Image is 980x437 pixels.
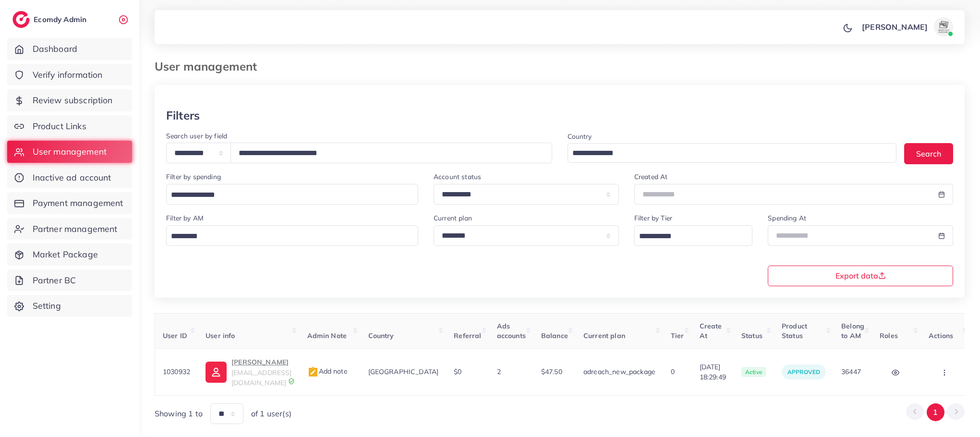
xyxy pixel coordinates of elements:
label: Filter by Tier [634,213,672,223]
label: Search user by field [166,131,227,141]
span: Admin Note [307,331,347,340]
a: Product Links [7,115,132,137]
div: Search for option [568,143,897,163]
a: [PERSON_NAME][EMAIL_ADDRESS][DOMAIN_NAME] [206,356,291,388]
a: User management [7,141,132,163]
label: Current plan [434,213,472,223]
span: approved [787,368,820,376]
img: logo [12,11,30,28]
button: Search [904,143,953,164]
span: Setting [33,300,61,312]
span: Review subscription [33,94,113,107]
a: Verify information [7,64,132,86]
a: [PERSON_NAME]avatar [857,17,957,36]
span: Payment management [33,197,123,209]
span: Market Package [33,248,98,261]
span: Partner management [33,223,118,235]
span: Verify information [33,69,103,81]
span: [GEOGRAPHIC_DATA] [368,367,439,376]
span: User ID [163,331,187,340]
span: Partner BC [33,274,76,287]
input: Search for option [569,146,884,161]
span: Ads accounts [497,322,526,340]
a: Review subscription [7,89,132,111]
span: Product Status [782,322,807,340]
span: [EMAIL_ADDRESS][DOMAIN_NAME] [231,368,291,387]
span: 2 [497,367,501,376]
img: ic-user-info.36bf1079.svg [206,362,227,383]
button: Go to page 1 [927,403,944,421]
ul: Pagination [906,403,965,421]
span: Balance [541,331,568,340]
label: Spending At [768,213,806,223]
label: Account status [434,172,481,182]
a: Partner management [7,218,132,240]
h3: Filters [166,109,200,122]
span: Tier [671,331,684,340]
label: Created At [634,172,668,182]
a: Payment management [7,192,132,214]
span: $0 [454,367,461,376]
label: Filter by AM [166,213,204,223]
span: Dashboard [33,43,77,55]
a: Setting [7,295,132,317]
input: Search for option [636,229,740,244]
span: Product Links [33,120,86,133]
span: Roles [880,331,898,340]
a: Partner BC [7,269,132,291]
a: Dashboard [7,38,132,60]
p: [PERSON_NAME] [862,21,928,33]
span: 36447 [841,367,861,376]
span: Current plan [583,331,625,340]
div: Search for option [166,184,418,205]
a: logoEcomdy Admin [12,11,89,28]
span: Export data [835,272,886,279]
span: Inactive ad account [33,171,111,184]
h2: Ecomdy Admin [34,15,89,24]
span: Add note [307,367,348,376]
input: Search for option [168,229,406,244]
span: Create At [700,322,722,340]
img: 9CAL8B2pu8EFxCJHYAAAAldEVYdGRhdGU6Y3JlYXRlADIwMjItMTItMDlUMDQ6NTg6MzkrMDA6MDBXSlgLAAAAJXRFWHRkYXR... [288,378,295,385]
span: Showing 1 to [155,408,203,419]
span: $47.50 [541,367,562,376]
p: [PERSON_NAME] [231,356,291,368]
div: Search for option [634,225,752,246]
img: avatar [934,17,953,36]
span: Referral [454,331,481,340]
div: Search for option [166,225,418,246]
img: admin_note.cdd0b510.svg [307,366,319,378]
span: adreach_new_package [583,367,655,376]
span: [DATE] 18:29:49 [700,362,726,382]
span: 0 [671,367,675,376]
a: Market Package [7,243,132,266]
span: User management [33,146,107,158]
span: User info [206,331,235,340]
a: Inactive ad account [7,167,132,189]
h3: User management [155,60,265,73]
span: Country [368,331,394,340]
span: 1030932 [163,367,190,376]
button: Export data [768,266,953,286]
span: Status [741,331,762,340]
label: Filter by spending [166,172,221,182]
span: Belong to AM [841,322,864,340]
input: Search for option [168,188,406,203]
span: of 1 user(s) [251,408,291,419]
span: active [741,367,766,377]
span: Actions [929,331,953,340]
label: Country [568,132,592,141]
